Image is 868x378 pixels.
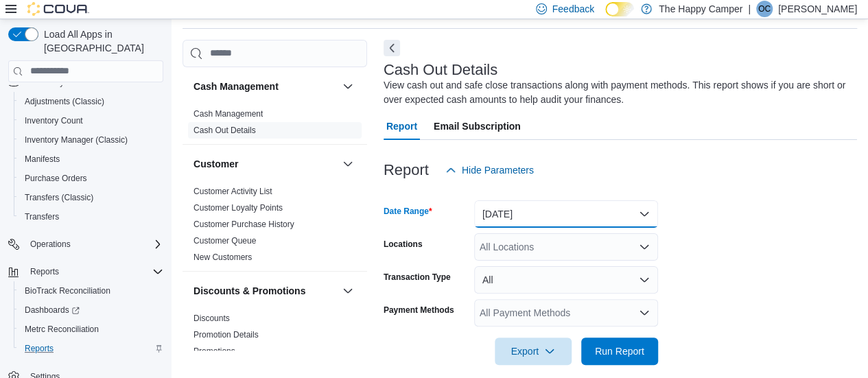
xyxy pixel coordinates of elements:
[384,62,497,78] h3: Cash Out Details
[25,285,110,296] span: BioTrack Reconciliation
[25,192,93,203] span: Transfers (Classic)
[193,80,337,93] button: Cash Management
[19,132,163,148] span: Inventory Manager (Classic)
[19,113,163,129] span: Inventory Count
[19,340,163,357] span: Reports
[384,206,432,217] label: Date Range
[605,16,606,17] span: Dark Mode
[14,150,169,169] button: Manifests
[30,266,59,277] span: Reports
[25,134,128,145] span: Inventory Manager (Classic)
[495,338,572,365] button: Export
[19,93,163,110] span: Adjustments (Classic)
[193,108,263,119] span: Cash Management
[25,343,54,354] span: Reports
[778,1,857,17] p: [PERSON_NAME]
[19,283,116,299] a: BioTrack Reconciliation
[193,157,337,171] button: Customer
[193,330,259,340] a: Promotion Details
[25,324,99,335] span: Metrc Reconciliation
[193,236,256,246] a: Customer Queue
[193,125,256,136] span: Cash Out Details
[474,200,658,228] button: [DATE]
[193,313,230,324] span: Discounts
[25,263,64,280] button: Reports
[434,113,521,140] span: Email Subscription
[639,307,650,318] button: Open list of options
[756,1,773,17] div: Owen Carter
[384,78,850,107] div: View cash out and safe close transactions along with payment methods. This report shows if you ar...
[25,263,163,280] span: Reports
[19,170,93,187] a: Purchase Orders
[14,281,169,300] button: BioTrack Reconciliation
[193,202,283,213] span: Customer Loyalty Points
[25,236,163,252] span: Operations
[25,154,60,165] span: Manifests
[14,188,169,207] button: Transfers (Classic)
[340,156,356,172] button: Customer
[193,219,294,230] span: Customer Purchase History
[19,302,85,318] a: Dashboards
[193,109,263,119] a: Cash Management
[503,338,563,365] span: Export
[19,209,64,225] a: Transfers
[183,183,367,271] div: Customer
[193,203,283,213] a: Customer Loyalty Points
[581,338,658,365] button: Run Report
[19,93,110,110] a: Adjustments (Classic)
[193,284,305,298] h3: Discounts & Promotions
[384,272,451,283] label: Transaction Type
[25,211,59,222] span: Transfers
[3,235,169,254] button: Operations
[183,310,367,365] div: Discounts & Promotions
[19,113,89,129] a: Inventory Count
[193,346,235,356] a: Promotions
[14,339,169,358] button: Reports
[193,220,294,229] a: Customer Purchase History
[595,344,644,358] span: Run Report
[193,186,272,197] span: Customer Activity List
[193,157,238,171] h3: Customer
[659,1,742,17] p: The Happy Camper
[384,239,423,250] label: Locations
[19,170,163,187] span: Purchase Orders
[193,252,252,263] span: New Customers
[14,111,169,130] button: Inventory Count
[19,151,163,167] span: Manifests
[38,27,163,55] span: Load All Apps in [GEOGRAPHIC_DATA]
[19,209,163,225] span: Transfers
[14,300,169,320] a: Dashboards
[25,115,83,126] span: Inventory Count
[384,40,400,56] button: Next
[193,187,272,196] a: Customer Activity List
[19,132,133,148] a: Inventory Manager (Classic)
[19,189,99,206] a: Transfers (Classic)
[440,156,539,184] button: Hide Parameters
[19,321,163,338] span: Metrc Reconciliation
[25,305,80,316] span: Dashboards
[639,241,650,252] button: Open list of options
[25,173,87,184] span: Purchase Orders
[14,92,169,111] button: Adjustments (Classic)
[3,262,169,281] button: Reports
[193,284,337,298] button: Discounts & Promotions
[14,169,169,188] button: Purchase Orders
[758,1,771,17] span: OC
[193,235,256,246] span: Customer Queue
[193,329,259,340] span: Promotion Details
[14,320,169,339] button: Metrc Reconciliation
[605,2,634,16] input: Dark Mode
[193,126,256,135] a: Cash Out Details
[14,130,169,150] button: Inventory Manager (Classic)
[193,346,235,357] span: Promotions
[340,283,356,299] button: Discounts & Promotions
[748,1,751,17] p: |
[474,266,658,294] button: All
[19,189,163,206] span: Transfers (Classic)
[19,283,163,299] span: BioTrack Reconciliation
[19,340,59,357] a: Reports
[386,113,417,140] span: Report
[183,106,367,144] div: Cash Management
[19,321,104,338] a: Metrc Reconciliation
[25,236,76,252] button: Operations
